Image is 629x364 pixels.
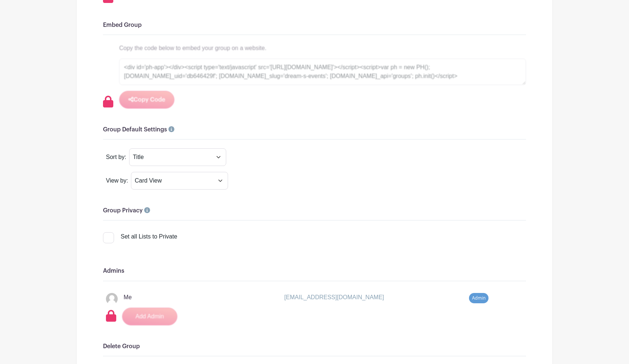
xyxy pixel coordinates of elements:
[103,22,526,29] h6: Embed Group
[121,232,177,241] div: Set all Lists to Private
[124,293,132,302] p: Me
[103,126,526,133] h6: Group Default Settings
[469,293,488,303] span: Admin
[103,207,526,214] h6: Group Privacy
[103,268,526,275] h6: Admins
[103,153,129,162] div: Sort by:
[284,293,384,302] p: [EMAIL_ADDRESS][DOMAIN_NAME]
[106,293,118,305] img: default-ce2991bfa6775e67f084385cd625a349d9dcbb7a52a09fb2fda1e96e2d18dcdb.png
[103,343,526,350] h6: Delete Group
[103,176,131,185] div: View by:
